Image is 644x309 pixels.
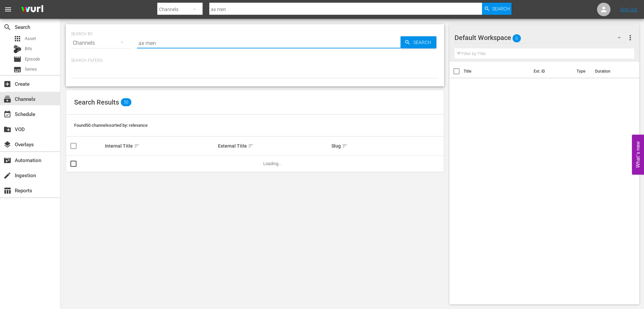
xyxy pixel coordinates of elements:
span: Episode [25,56,40,63]
span: Series [25,66,37,73]
span: VOD [3,125,11,133]
span: Overlays [3,141,11,149]
th: Duration [591,62,631,81]
span: sort [342,143,348,149]
div: Bits [13,45,21,53]
span: Schedule [3,110,11,118]
span: 50 [121,98,131,106]
span: Search [492,3,510,15]
span: menu [4,5,12,13]
span: Create [3,80,11,88]
span: Bits [25,45,32,52]
th: Ext. ID [530,62,573,81]
div: External Title [218,142,329,150]
th: Title [464,62,530,81]
img: ans4CAIJ8jUAAAAAAAAAAAAAAAAAAAAAAAAgQb4GAAAAAAAAAAAAAAAAAAAAAAAAJMjXAAAAAAAAAAAAAAAAAAAAAAAAgAT5G... [16,2,48,17]
span: Loading... [263,161,281,166]
div: Internal Title [105,142,216,150]
span: 0 [513,31,521,45]
span: more_vert [626,34,634,42]
span: Found 50 channels sorted by: relevance [74,123,148,128]
span: sort [134,143,140,149]
th: Type [573,62,591,81]
button: Search [482,3,512,15]
a: Sign Out [620,7,638,12]
p: Search Filters: [71,58,439,64]
button: Search [400,36,436,48]
div: Channels [71,34,130,52]
button: more_vert [626,30,634,46]
button: Open Feedback Widget [632,134,644,175]
span: Automation [3,156,11,164]
span: Search Results [74,98,119,106]
span: Asset [13,35,21,43]
span: Reports [3,187,11,195]
span: sort [248,143,254,149]
span: Search [3,23,11,31]
span: Asset [25,35,36,42]
span: Episode [13,55,21,63]
span: Ingestion [3,171,11,180]
span: Series [13,66,21,74]
div: Default Workspace [454,28,627,47]
span: Channels [3,95,11,103]
span: Search [411,36,436,48]
div: Slug [331,142,443,150]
